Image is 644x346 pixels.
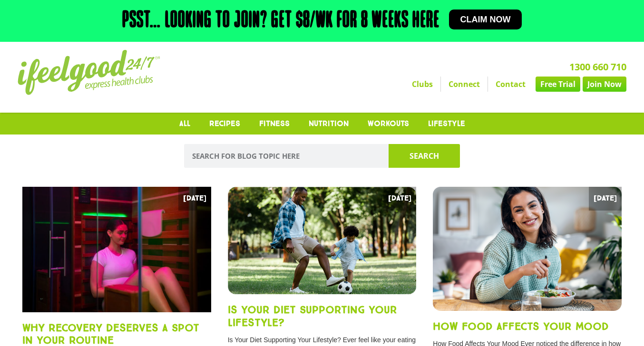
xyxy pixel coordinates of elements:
[449,10,522,29] a: Claim now
[433,187,622,311] img: how-food-affects-your-mood
[389,144,460,168] button: Search
[13,113,631,135] nav: Menu
[299,113,358,135] a: Nutrition
[460,15,511,24] span: Claim now
[433,320,609,333] a: How Food Affects Your Mood
[170,113,200,135] a: All
[488,77,533,92] a: Contact
[250,113,299,135] a: Fitness
[536,77,580,92] a: Free Trial
[22,187,211,312] img: saunas-sports-recovery
[234,77,626,92] nav: Menu
[589,187,622,211] span: [DATE]
[200,113,250,135] a: Recipes
[441,77,488,92] a: Connect
[404,77,440,92] a: Clubs
[569,60,626,73] a: 1300 660 710
[122,10,439,32] h2: Psst… Looking to join? Get $8/wk for 8 weeks here
[178,187,211,211] span: [DATE]
[419,113,475,135] a: Lifestyle
[184,144,389,168] input: SEARCH FOR BLOG TOPIC HERE
[583,77,626,92] a: Join Now
[228,187,417,295] img: is-your-diet-supports-your-lifestyle
[383,187,416,211] span: [DATE]
[358,113,419,135] a: Workouts
[228,303,397,328] a: Is Your Diet Supporting Your Lifestyle?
